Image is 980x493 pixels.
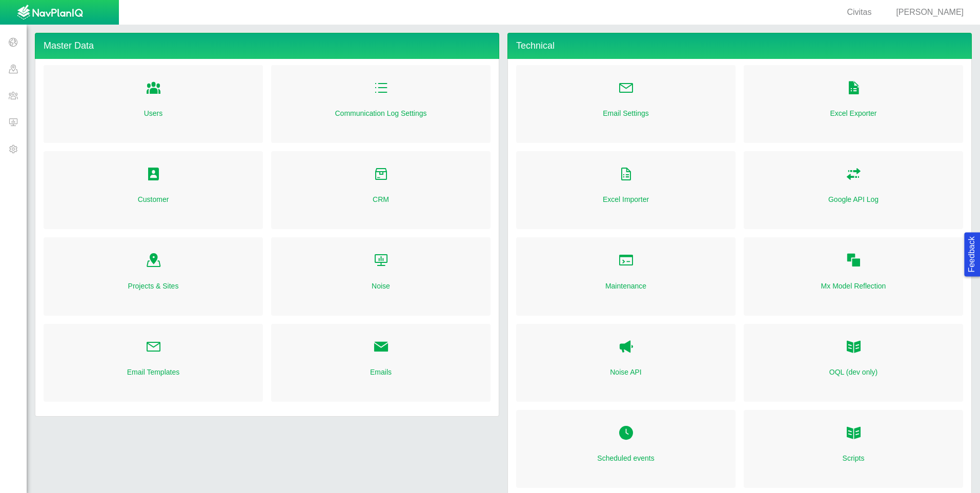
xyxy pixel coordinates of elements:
div: Folder Open Icon Scripts [744,410,963,488]
a: Folder Open Icon [618,250,634,272]
div: Folder Open Icon CRM [271,151,491,229]
div: Folder Open Icon Projects & Sites [44,237,263,315]
a: Folder Open Icon [846,250,862,272]
div: Folder Open Icon Users [44,65,263,143]
a: Excel Importer [603,194,649,204]
h4: Technical [507,33,972,59]
div: Folder Open Icon Communication Log Settings [271,65,491,143]
a: Noise API [618,336,634,359]
div: Folder Open Icon Emails [271,324,491,402]
a: Folder Open Icon [373,336,389,359]
a: Noise API [610,367,641,377]
a: Folder Open Icon [618,77,634,100]
a: Email Settings [603,108,648,118]
a: Scripts [843,453,865,463]
a: OQL (dev only) [829,367,877,377]
a: Folder Open Icon [618,422,634,445]
a: Mx Model Reflection [821,281,886,291]
a: Folder Open Icon [618,163,634,186]
a: Noise [372,281,390,291]
div: Folder Open Icon Mx Model Reflection [744,237,963,315]
div: Folder Open Icon Excel Importer [516,151,736,229]
div: Folder Open Icon Email Settings [516,65,736,143]
a: Folder Open Icon [146,77,161,100]
a: Customer [138,194,169,204]
button: Feedback [964,232,980,276]
a: CRM [373,194,389,204]
h4: Master Data [35,33,499,59]
a: Folder Open Icon [146,163,161,186]
a: Projects & Sites [128,281,179,291]
div: Folder Open Icon Customer [44,151,263,229]
div: Folder Open Icon Google API Log [744,151,963,229]
a: Folder Open Icon [373,77,389,100]
a: Maintenance [605,281,646,291]
a: Folder Open Icon [146,250,161,272]
a: OQL [846,336,862,359]
a: Folder Open Icon [146,336,161,359]
div: Folder Open Icon Excel Exporter [744,65,963,143]
a: Folder Open Icon [846,422,862,445]
a: Communication Log Settings [335,108,427,118]
div: OQL OQL (dev only) [744,324,963,402]
a: Users [144,108,163,118]
div: Folder Open Icon Email Templates [44,324,263,402]
div: Folder Open Icon Noise [271,237,491,315]
a: Folder Open Icon [373,163,389,186]
a: Emails [370,367,392,377]
a: Folder Open Icon [373,250,389,272]
div: Noise API Noise API [516,324,736,402]
a: Email Templates [127,367,179,377]
a: Scheduled events [597,453,654,463]
div: Folder Open Icon Scheduled events [516,410,736,488]
div: Folder Open Icon Maintenance [516,237,736,315]
img: UrbanGroupSolutionsTheme$USG_Images$logo.png [17,5,83,21]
